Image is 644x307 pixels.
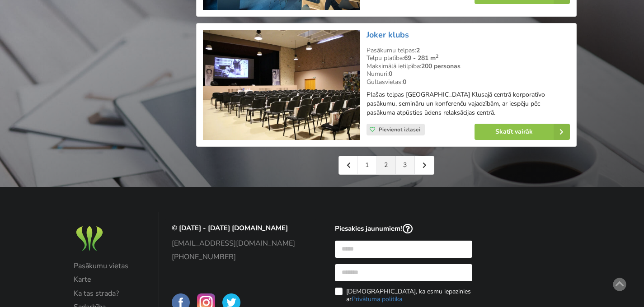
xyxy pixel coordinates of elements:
[367,78,570,86] div: Gultasvietas:
[74,289,146,298] a: Kā tas strādā?
[389,70,392,78] strong: 0
[172,253,310,261] a: [PHONE_NUMBER]
[335,288,473,303] label: [DEMOGRAPHIC_DATA], ka esmu iepazinies ar
[403,78,406,86] strong: 0
[74,275,146,284] a: Karte
[352,295,402,303] a: Privātuma politika
[379,126,420,133] span: Pievienot izlasei
[396,156,415,174] a: 3
[436,53,438,60] sup: 2
[377,156,396,174] a: 2
[172,239,310,247] a: [EMAIL_ADDRESS][DOMAIN_NAME]
[74,224,105,253] img: Baltic Meeting Rooms
[367,70,570,78] div: Numuri:
[358,156,377,174] a: 1
[421,62,461,70] strong: 200 personas
[404,54,438,62] strong: 69 - 281 m
[172,224,310,233] p: © [DATE] - [DATE] [DOMAIN_NAME]
[203,30,360,140] img: Neierastas vietas | Rīga | Joker klubs
[367,54,570,62] div: Telpu platība:
[367,29,409,40] a: Joker klubs
[335,224,473,234] p: Piesakies jaunumiem!
[367,90,570,117] p: Plašas telpas [GEOGRAPHIC_DATA] Klusajā centrā korporatīvo pasākumu, semināru un konferenču vajad...
[367,47,570,55] div: Pasākumu telpas:
[475,124,570,140] a: Skatīt vairāk
[74,262,146,270] a: Pasākumu vietas
[367,62,570,70] div: Maksimālā ietilpība:
[416,46,420,55] strong: 2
